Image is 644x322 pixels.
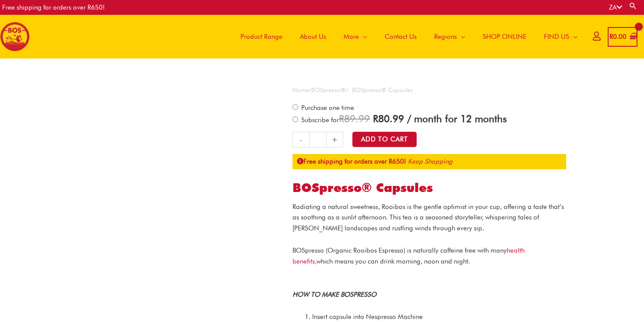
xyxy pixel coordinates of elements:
[339,113,370,124] span: 89.99
[300,116,507,124] span: Subscribe for
[292,86,309,93] a: Home
[434,24,457,50] span: Regions
[335,15,376,58] a: More
[385,24,417,50] span: Contact Us
[609,33,627,41] bdi: 0.00
[483,24,526,50] span: SHOP ONLINE
[292,116,298,122] input: Subscribe for / month for 12 months
[339,113,344,124] span: R
[292,132,309,147] a: -
[376,15,425,58] a: Contact Us
[240,24,282,50] span: Product Range
[292,291,376,298] strong: HOW TO MAKE BOSPRESSO
[297,158,406,165] strong: Free shipping for orders over R650!
[608,27,637,47] a: View Shopping Cart, empty
[474,15,535,58] a: SHOP ONLINE
[373,113,404,124] span: 80.99
[609,33,613,41] span: R
[292,202,566,234] p: Radiating a natural sweetness, Rooibos is the gentle optimist in your cup, offering a taste that’...
[225,15,586,58] nav: Site Navigation
[327,132,343,147] a: +
[311,86,346,93] a: BOSpresso®
[609,3,622,11] a: ZA
[292,247,525,265] a: health benefits,
[373,113,378,124] span: R
[292,85,566,96] nav: Breadcrumb
[407,113,507,124] span: / month for 12 months
[544,24,569,50] span: FIND US
[292,181,566,195] h1: BOSpresso® Capsules
[292,247,525,265] span: BOSpresso (Organic Rooibos Espresso) is naturally caffeine free with many which means you can dri...
[629,2,637,10] a: Search button
[292,104,298,110] input: Purchase one time
[425,15,474,58] a: Regions
[232,15,291,58] a: Product Range
[300,104,354,112] span: Purchase one time
[408,158,453,165] a: Keep Shopping
[309,132,326,147] input: Product quantity
[291,15,335,58] a: About Us
[344,24,359,50] span: More
[352,132,417,147] button: Add to Cart
[300,24,326,50] span: About Us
